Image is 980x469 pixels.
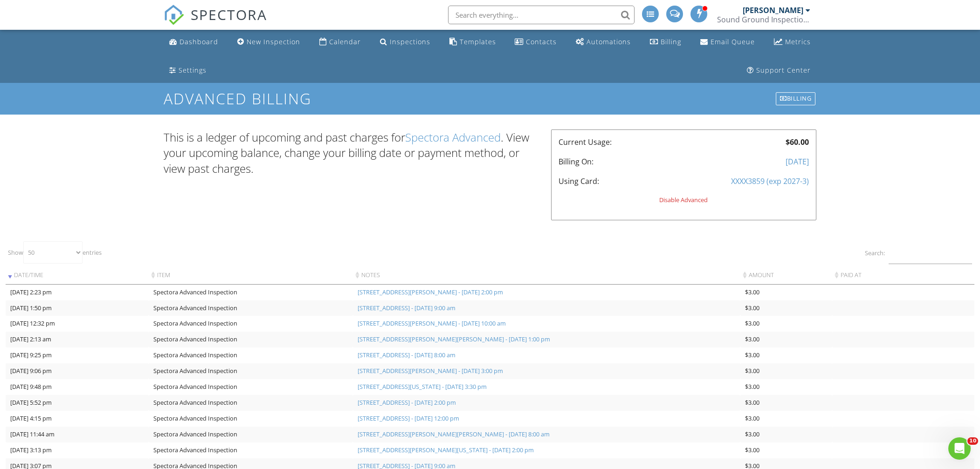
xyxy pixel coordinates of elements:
[358,367,503,375] a: [STREET_ADDRESS][PERSON_NAME] - [DATE] 3:00 pm
[149,316,353,332] td: Spectora Advanced Inspection
[234,34,304,51] a: New Inspection
[559,176,656,186] div: Using Card:
[405,129,501,145] a: Spectora Advanced
[149,427,353,442] td: Spectora Advanced Inspection
[149,266,353,285] th: Item: activate to sort column ascending
[786,137,809,147] strong: $60.00
[668,176,809,186] div: XXXX3859 (exp 2027-3)
[740,427,832,442] td: $3.00
[6,332,149,347] td: [DATE] 2:13 am
[358,382,487,391] a: [STREET_ADDRESS][US_STATE] - [DATE] 3:30 pm
[740,411,832,427] td: $3.00
[353,266,740,285] th: Notes: activate to sort column ascending
[164,5,184,25] img: The Best Home Inspection Software - Spectora
[166,34,222,51] a: Dashboard
[358,319,506,327] a: [STREET_ADDRESS][PERSON_NAME] - [DATE] 10:00 am
[889,241,972,264] input: Search:
[6,266,149,285] th: Date/Time: activate to sort column ascending
[661,37,681,46] div: Billing
[149,363,353,379] td: Spectora Advanced Inspection
[740,316,832,332] td: $3.00
[358,398,456,407] a: [STREET_ADDRESS] - [DATE] 2:00 pm
[149,300,353,316] td: Spectora Advanced Inspection
[697,34,759,51] a: Email Queue
[511,34,560,51] a: Contacts
[526,37,557,46] div: Contacts
[740,379,832,395] td: $3.00
[756,66,811,75] div: Support Center
[316,34,365,51] a: Calendar
[329,37,361,46] div: Calendar
[6,363,149,379] td: [DATE] 9:06 pm
[6,427,149,442] td: [DATE] 11:44 am
[711,37,755,46] div: Email Queue
[191,5,267,24] span: SPECTORA
[740,442,832,458] td: $3.00
[717,15,810,24] div: Sound Ground Inspections
[358,335,550,343] a: [STREET_ADDRESS][PERSON_NAME][PERSON_NAME] - [DATE] 1:00 pm
[832,266,974,285] th: Paid At: activate to sort column ascending
[770,34,814,51] a: Metrics
[460,37,496,46] div: Templates
[6,285,149,300] td: [DATE] 2:23 pm
[358,430,550,438] a: [STREET_ADDRESS][PERSON_NAME][PERSON_NAME] - [DATE] 8:00 am
[743,62,814,79] a: Support Center
[6,411,149,427] td: [DATE] 4:15 pm
[358,414,459,422] a: [STREET_ADDRESS] - [DATE] 12:00 pm
[740,347,832,363] td: $3.00
[149,347,353,363] td: Spectora Advanced Inspection
[967,437,978,445] span: 10
[179,37,218,46] div: Dashboard
[390,37,430,46] div: Inspections
[646,34,685,51] a: Billing
[149,285,353,300] td: Spectora Advanced Inspection
[559,156,656,167] div: Billing On:
[740,285,832,300] td: $3.00
[776,92,815,105] div: Billing
[358,304,455,312] a: [STREET_ADDRESS] - [DATE] 9:00 am
[775,91,816,106] a: Billing
[166,62,210,79] a: Settings
[6,347,149,363] td: [DATE] 9:25 pm
[6,442,149,458] td: [DATE] 3:13 pm
[149,411,353,427] td: Spectora Advanced Inspection
[559,137,656,147] div: Current Usage:
[149,379,353,395] td: Spectora Advanced Inspection
[164,90,816,107] h1: Advanced Billing
[448,6,635,24] input: Search everything...
[164,129,540,177] p: This is a ledger of upcoming and past charges for . View your upcoming balance, change your billi...
[785,37,811,46] div: Metrics
[358,351,455,359] a: [STREET_ADDRESS] - [DATE] 8:00 am
[559,196,809,204] div: Disable Advanced
[740,363,832,379] td: $3.00
[149,442,353,458] td: Spectora Advanced Inspection
[740,300,832,316] td: $3.00
[6,316,149,332] td: [DATE] 12:32 pm
[6,395,149,411] td: [DATE] 5:52 pm
[587,37,631,46] div: Automations
[740,332,832,347] td: $3.00
[23,241,83,264] select: Showentries
[376,34,434,51] a: Inspections
[865,241,972,264] label: Search:
[446,34,500,51] a: Templates
[6,379,149,395] td: [DATE] 9:48 pm
[786,156,809,167] div: [DATE]
[149,395,353,411] td: Spectora Advanced Inspection
[358,288,503,296] a: [STREET_ADDRESS][PERSON_NAME] - [DATE] 2:00 pm
[948,437,971,460] iframe: Intercom live chat
[6,300,149,316] td: [DATE] 1:50 pm
[164,13,267,32] a: SPECTORA
[247,37,300,46] div: New Inspection
[179,66,207,75] div: Settings
[572,34,635,51] a: Automations (Advanced)
[740,395,832,411] td: $3.00
[743,6,803,15] div: [PERSON_NAME]
[149,332,353,347] td: Spectora Advanced Inspection
[358,446,534,454] a: [STREET_ADDRESS][PERSON_NAME][US_STATE] - [DATE] 2:00 pm
[8,241,67,264] label: Show entries
[740,266,832,285] th: Amount: activate to sort column ascending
